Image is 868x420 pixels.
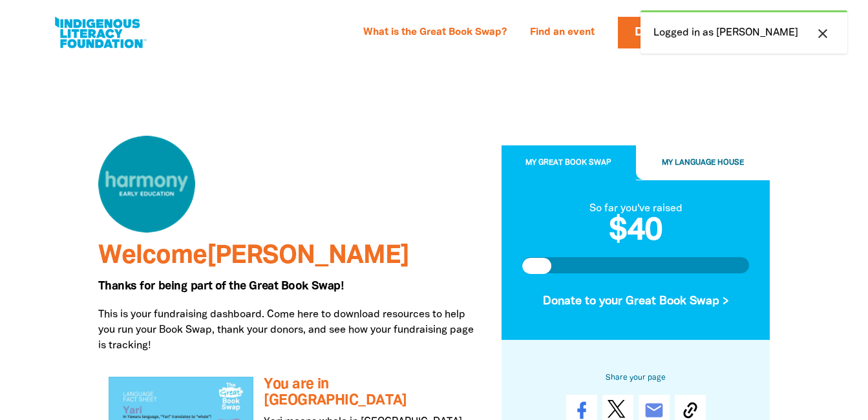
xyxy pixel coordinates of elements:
[811,25,834,42] button: close
[98,281,344,291] span: Thanks for being part of the Great Book Swap!
[618,17,699,48] a: Donate
[522,201,750,216] div: So far you've raised
[525,160,611,167] span: My Great Book Swap
[98,244,409,268] span: Welcome [PERSON_NAME]
[662,160,744,167] span: My Language House
[355,23,514,43] a: What is the Great Book Swap?
[502,146,636,181] button: My Great Book Swap
[522,284,750,319] button: Donate to your Great Book Swap >
[522,216,750,247] h2: $40
[636,146,770,181] button: My Language House
[522,23,602,43] a: Find an event
[522,371,750,385] h6: Share your page
[815,26,831,41] i: close
[640,10,847,54] div: Logged in as [PERSON_NAME]
[264,377,471,408] h3: You are in [GEOGRAPHIC_DATA]
[98,307,482,353] p: This is your fundraising dashboard. Come here to download resources to help you run your Book Swa...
